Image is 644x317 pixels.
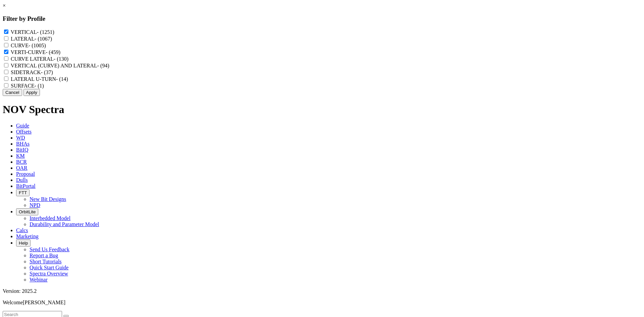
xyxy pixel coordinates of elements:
span: Help [19,241,28,246]
span: - (14) [56,76,68,82]
label: SURFACE [11,83,44,89]
span: - (1251) [37,29,54,35]
span: KM [16,153,25,159]
a: New Bit Designs [30,196,66,202]
a: Send Us Feedback [30,247,69,252]
span: - (37) [41,69,53,75]
a: Report a Bug [30,253,58,258]
a: Short Tutorials [30,259,62,264]
button: Apply [23,89,40,96]
span: BitIQ [16,147,28,153]
span: OAR [16,165,28,171]
div: Version: 2025.2 [3,288,641,294]
span: FTT [19,190,27,195]
span: Offsets [16,129,32,135]
span: WD [16,135,25,141]
span: - (1005) [29,43,46,48]
span: BitPortal [16,183,36,189]
span: Proposal [16,171,35,177]
span: OrbitLite [19,209,36,214]
span: - (459) [46,49,60,55]
span: - (94) [97,63,109,68]
a: Interbedded Model [30,215,70,221]
a: Durability and Parameter Model [30,221,99,227]
label: LATERAL [11,36,52,42]
span: BCR [16,159,27,165]
label: VERTI-CURVE [11,49,60,55]
button: Cancel [3,89,22,96]
label: VERTICAL [11,29,54,35]
span: - (1067) [35,36,52,42]
label: CURVE LATERAL [11,56,68,62]
span: Dulls [16,177,28,183]
label: SIDETRACK [11,69,53,75]
a: Quick Start Guide [30,265,68,270]
a: Spectra Overview [30,271,68,276]
a: NPD [30,202,40,208]
span: Guide [16,123,29,128]
span: [PERSON_NAME] [23,300,65,305]
h1: NOV Spectra [3,103,641,116]
label: VERTICAL (CURVE) AND LATERAL [11,63,109,68]
a: Webinar [30,277,48,282]
span: BHAs [16,141,30,147]
label: CURVE [11,43,46,48]
p: Welcome [3,300,641,306]
h3: Filter by Profile [3,15,641,22]
span: Marketing [16,233,39,239]
span: - (1) [35,83,44,89]
span: Calcs [16,227,28,233]
span: - (130) [54,56,68,62]
a: × [3,3,6,8]
label: LATERAL U-TURN [11,76,68,82]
